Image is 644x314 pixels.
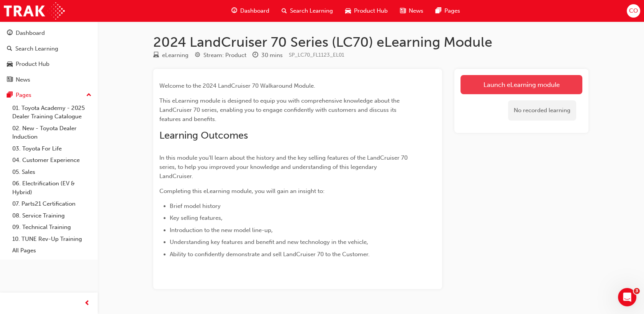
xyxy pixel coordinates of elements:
a: 01. Toyota Academy - 2025 Dealer Training Catalogue [9,102,95,123]
span: pages-icon [7,92,13,99]
div: Search Learning [15,44,58,53]
span: prev-icon [84,299,90,308]
span: learningResourceType_ELEARNING-icon [153,52,159,59]
a: car-iconProduct Hub [339,3,394,19]
span: Pages [444,7,460,15]
div: Duration [252,51,283,60]
a: news-iconNews [394,3,429,19]
span: Brief model history [170,203,221,209]
span: Ability to confidently demonstrate and sell LandCruiser 70 to the Customer. [170,251,370,258]
span: pages-icon [436,6,441,16]
a: search-iconSearch Learning [275,3,339,19]
span: target-icon [195,52,200,59]
span: Learning Outcomes [159,129,248,141]
span: news-icon [7,77,13,83]
div: Pages [16,91,31,100]
span: Completing this eLearning module, you will gain an insight to: [159,188,324,195]
div: News [16,75,30,84]
span: News [409,7,423,15]
a: News [3,73,95,87]
a: guage-iconDashboard [225,3,275,19]
a: Launch eLearning module [460,75,582,94]
a: 08. Service Training [9,210,95,222]
div: Product Hub [16,60,49,69]
span: search-icon [282,6,287,16]
span: guage-icon [231,6,237,16]
iframe: Intercom live chat [618,288,636,306]
a: All Pages [9,245,95,257]
a: 04. Customer Experience [9,154,95,166]
span: clock-icon [252,52,258,59]
span: up-icon [86,90,92,100]
span: This eLearning module is designed to equip you with comprehensive knowledge about the LandCruiser... [159,97,401,123]
span: car-icon [345,6,351,16]
div: Stream: Product [203,51,246,60]
span: Product Hub [354,7,388,15]
div: Dashboard [16,29,45,38]
span: CO [629,7,638,15]
div: No recorded learning [508,100,576,121]
span: 3 [634,288,640,294]
span: search-icon [7,46,12,52]
span: news-icon [400,6,406,16]
a: Dashboard [3,26,95,40]
button: DashboardSearch LearningProduct HubNews [3,25,95,88]
a: 05. Sales [9,166,95,178]
button: CO [627,4,640,18]
a: pages-iconPages [429,3,466,19]
button: Pages [3,88,95,102]
span: Dashboard [240,7,269,15]
div: 30 mins [261,51,283,60]
a: 06. Electrification (EV & Hybrid) [9,178,95,198]
span: guage-icon [7,30,13,37]
div: Stream [195,51,246,60]
span: Key selling features, [170,214,223,221]
span: In this module you'll learn about the history and the key selling features of the LandCruiser 70 ... [159,154,409,180]
span: Search Learning [290,7,333,15]
img: Trak [4,2,65,20]
a: Product Hub [3,57,95,71]
span: Understanding key features and benefit and new technology in the vehicle, [170,239,368,245]
a: 10. TUNE Rev-Up Training [9,233,95,245]
span: car-icon [7,61,13,68]
h1: 2024 LandCruiser 70 Series (LC70) eLearning Module [153,34,588,51]
a: 02. New - Toyota Dealer Induction [9,123,95,143]
div: eLearning [162,51,188,60]
span: Learning resource code [289,52,344,58]
a: 09. Technical Training [9,221,95,233]
div: Type [153,51,188,60]
a: 07. Parts21 Certification [9,198,95,210]
a: Search Learning [3,42,95,56]
span: Welcome to the 2024 LandCruiser 70 Walkaround Module. [159,82,315,89]
a: 03. Toyota For Life [9,143,95,155]
span: Introduction to the new model line-up, [170,227,273,234]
